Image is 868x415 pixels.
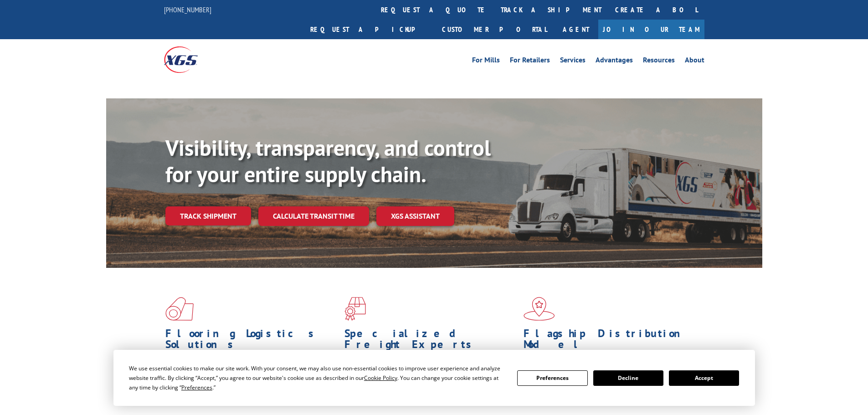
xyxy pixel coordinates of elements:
[113,350,755,406] div: Cookie Consent Prompt
[165,206,251,225] a: Track shipment
[258,206,369,226] a: Calculate transit time
[344,328,517,354] h1: Specialized Freight Experts
[165,297,194,321] img: xgs-icon-total-supply-chain-intelligence-red
[164,5,211,14] a: [PHONE_NUMBER]
[554,20,598,39] a: Agent
[435,20,554,39] a: Customer Portal
[364,374,397,382] span: Cookie Policy
[524,297,555,321] img: xgs-icon-flagship-distribution-model-red
[165,133,491,188] b: Visibility, transparency, and control for your entire supply chain.
[643,56,675,67] a: Resources
[669,370,739,386] button: Accept
[129,364,506,392] div: We use essential cookies to make our site work. With your consent, we may also use non-essential ...
[593,370,663,386] button: Decline
[596,56,633,67] a: Advantages
[344,297,366,321] img: xgs-icon-focused-on-flooring-red
[165,328,338,354] h1: Flooring Logistics Solutions
[510,56,550,67] a: For Retailers
[181,384,212,391] span: Preferences
[524,328,696,354] h1: Flagship Distribution Model
[598,20,704,39] a: Join Our Team
[472,56,500,67] a: For Mills
[376,206,454,226] a: XGS ASSISTANT
[517,370,587,386] button: Preferences
[560,56,586,67] a: Services
[303,20,435,39] a: Request a pickup
[685,56,704,67] a: About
